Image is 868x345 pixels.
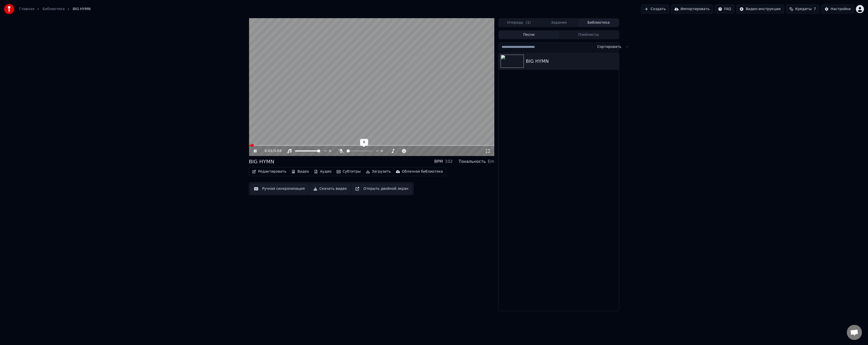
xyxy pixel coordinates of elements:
[459,159,486,165] div: Тональность
[434,159,443,165] div: BPM
[364,168,393,175] button: Загрузить
[715,5,734,14] button: FAQ
[795,7,812,12] span: Кредиты
[559,31,618,39] button: Плейлисты
[4,4,14,14] img: youka
[265,148,273,153] span: 0:01
[786,5,819,14] button: Кредиты7
[19,7,34,12] a: Главная
[847,325,862,340] div: Открытый чат
[499,31,559,39] button: Песни
[274,148,282,153] span: 3:04
[499,19,539,26] button: Очередь
[539,19,579,26] button: Задания
[821,5,854,14] button: Настройки
[671,5,713,14] button: Импортировать
[265,148,277,153] div: /
[249,158,274,165] div: BIG HYMN
[335,168,363,175] button: Субтитры
[73,7,91,12] span: BIG HYMN
[310,184,350,193] button: Скачать видео
[526,20,531,25] span: ( 1 )
[312,168,333,175] button: Аудио
[488,159,494,165] div: Em
[814,7,816,12] span: 7
[352,184,412,193] button: Открыть двойной экран
[597,44,621,49] span: Сортировать
[402,169,443,174] div: Облачная библиотека
[42,7,65,12] a: Библиотека
[579,19,618,26] button: Библиотека
[19,7,91,12] nav: breadcrumb
[831,7,851,12] div: Настройки
[526,58,617,65] div: BIG HYMN
[736,5,784,14] button: Видео-инструкции
[251,184,308,193] button: Ручная синхронизация
[445,159,453,165] div: 102
[641,5,669,14] button: Создать
[289,168,311,175] button: Видео
[250,168,288,175] button: Редактировать
[360,139,368,146] div: 0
